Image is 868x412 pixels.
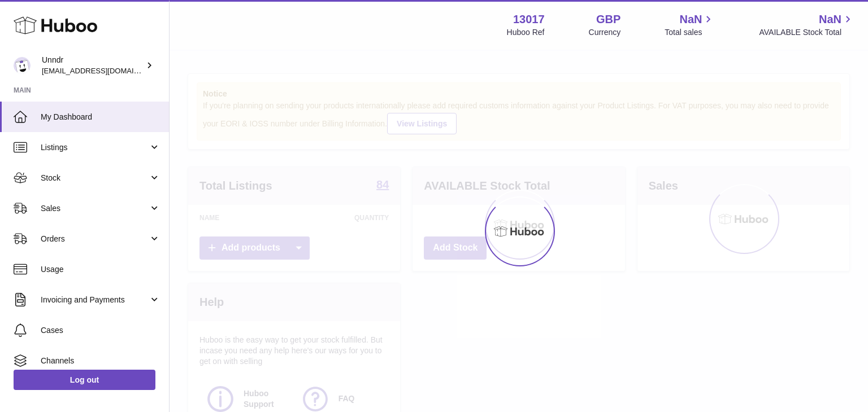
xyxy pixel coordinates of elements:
strong: 13017 [513,12,545,27]
a: Log out [14,370,155,390]
span: Cases [41,325,160,336]
div: Currency [589,27,621,38]
span: AVAILABLE Stock Total [759,27,854,38]
span: Orders [41,234,149,244]
span: Usage [41,264,160,275]
a: NaN Total sales [665,12,715,38]
span: My Dashboard [41,112,160,122]
div: Unndr [42,55,144,76]
span: NaN [819,12,841,27]
div: Huboo Ref [507,27,545,38]
strong: GBP [596,12,620,27]
span: Sales [41,203,149,214]
span: [EMAIL_ADDRESS][DOMAIN_NAME] [42,66,166,75]
span: Total sales [665,27,715,38]
span: Listings [41,142,149,153]
a: NaN AVAILABLE Stock Total [759,12,854,38]
span: Channels [41,356,160,366]
img: internalAdmin-13017@internal.huboo.com [14,57,31,74]
span: NaN [679,12,702,27]
span: Invoicing and Payments [41,295,149,305]
span: Stock [41,173,149,183]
